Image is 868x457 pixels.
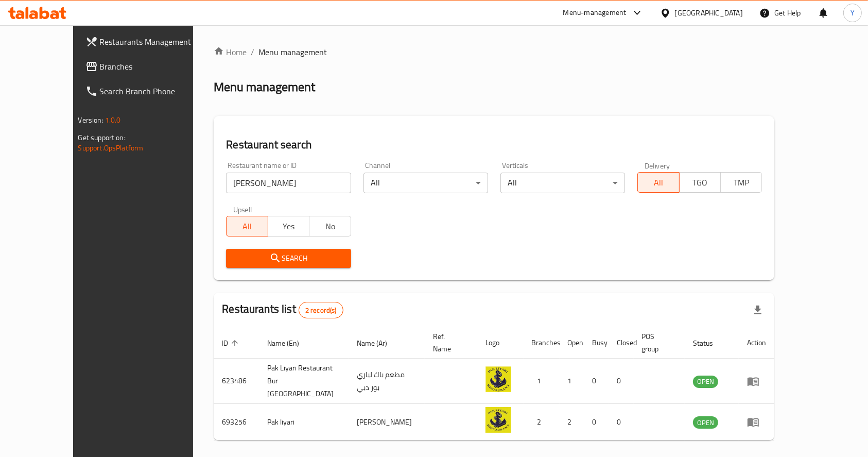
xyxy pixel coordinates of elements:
td: 1 [524,359,560,404]
li: / [251,46,254,58]
div: Total records count [299,302,343,318]
td: 1 [560,359,584,404]
td: 0 [584,359,609,404]
button: TGO [679,172,721,193]
span: Search Branch Phone [100,85,210,97]
div: All [500,173,625,193]
span: Y [850,7,855,19]
label: Delivery [645,162,670,169]
span: OPEN [693,417,718,429]
th: Closed [609,327,634,359]
a: Support.OpsPlatform [78,141,144,155]
button: All [637,172,679,193]
button: No [309,216,351,236]
td: 2 [560,404,584,441]
span: Version: [78,113,103,127]
th: Action [739,327,774,359]
img: Pak Liyari Restaurant Bur Dubai [485,366,511,392]
td: 693256 [214,404,259,441]
span: Yes [272,219,305,234]
span: Name (En) [267,337,313,349]
label: Upsell [233,206,252,213]
td: 0 [609,404,634,441]
th: Logo [477,327,524,359]
td: 0 [609,359,634,404]
span: ID [222,337,241,349]
span: Restaurants Management [100,36,210,48]
div: OPEN [693,376,718,388]
td: Pak Liyari Restaurant Bur [GEOGRAPHIC_DATA] [259,359,349,404]
div: Menu [747,375,766,387]
span: Search [234,252,342,265]
td: [PERSON_NAME] [349,404,425,441]
th: Open [560,327,584,359]
span: 2 record(s) [299,306,343,315]
table: enhanced table [214,327,774,441]
a: Restaurants Management [77,29,218,54]
div: Menu [747,416,766,428]
th: Branches [524,327,560,359]
a: Search Branch Phone [77,79,218,104]
td: Pak liyari [259,404,349,441]
span: Get support on: [78,131,126,144]
span: No [314,219,346,234]
span: Menu management [258,46,327,58]
span: POS group [642,330,673,355]
img: Pak liyari [485,407,511,433]
button: All [226,216,268,236]
span: OPEN [693,376,718,387]
div: OPEN [693,416,718,429]
span: TMP [725,175,758,190]
div: Export file [745,298,770,323]
td: 2 [524,404,560,441]
div: Menu-management [563,7,627,19]
h2: Restaurants list [222,301,343,318]
a: Home [214,46,247,58]
th: Busy [584,327,609,359]
button: TMP [720,172,762,193]
span: 1.0.0 [105,113,121,127]
div: All [363,173,488,193]
span: TGO [684,175,717,190]
span: Name (Ar) [357,337,401,349]
h2: Menu management [214,79,315,95]
span: All [642,175,675,190]
span: Branches [100,60,210,73]
div: [GEOGRAPHIC_DATA] [675,7,743,19]
td: 623486 [214,359,259,404]
td: 0 [584,404,609,441]
span: Status [693,337,726,349]
button: Yes [268,216,309,236]
span: All [231,219,264,234]
span: Ref. Name [433,330,465,355]
input: Search for restaurant name or ID.. [226,173,351,193]
button: Search [226,249,351,268]
a: Branches [77,54,218,79]
h2: Restaurant search [226,137,762,153]
td: مطعم باك لياري بور دبي [349,359,425,404]
nav: breadcrumb [214,46,774,58]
